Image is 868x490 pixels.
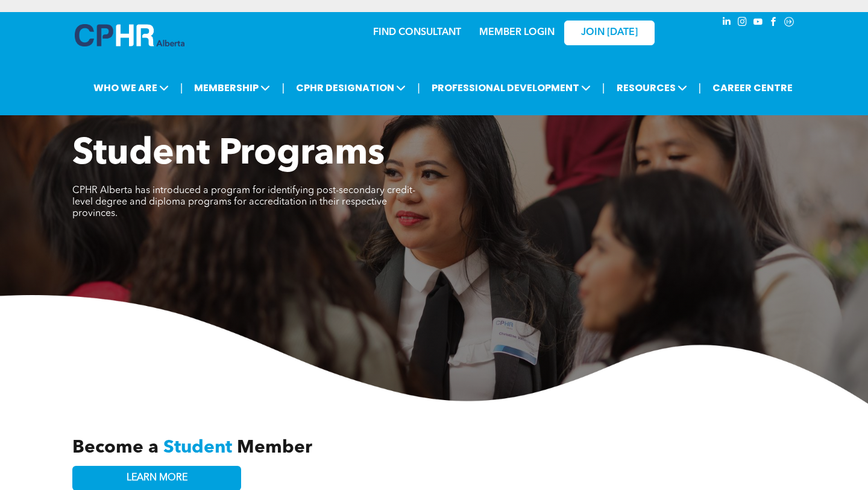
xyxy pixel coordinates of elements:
[428,77,594,99] span: PROFESSIONAL DEVELOPMENT
[699,75,702,100] li: |
[602,75,605,100] li: |
[72,439,159,457] span: Become a
[90,77,172,99] span: WHO WE ARE
[767,15,780,31] a: facebook
[75,24,184,46] img: A blue and white logo for cp alberta
[127,472,187,484] span: LEARN MORE
[782,15,796,31] a: Social network
[180,75,183,100] li: |
[72,186,415,218] span: CPHR Alberta has introduced a program for identifying post-secondary credit-level degree and dipl...
[735,15,749,31] a: instagram
[163,439,232,457] span: Student
[720,15,733,31] a: linkedin
[190,77,274,99] span: MEMBERSHIP
[564,21,655,45] a: JOIN [DATE]
[581,27,638,39] span: JOIN [DATE]
[72,136,385,173] span: Student Programs
[237,439,312,457] span: Member
[751,15,764,31] a: youtube
[709,77,796,99] a: CAREER CENTRE
[292,77,409,99] span: CPHR DESIGNATION
[373,28,461,37] a: FIND CONSULTANT
[479,28,555,37] a: MEMBER LOGIN
[281,75,285,100] li: |
[417,75,420,100] li: |
[613,77,691,99] span: RESOURCES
